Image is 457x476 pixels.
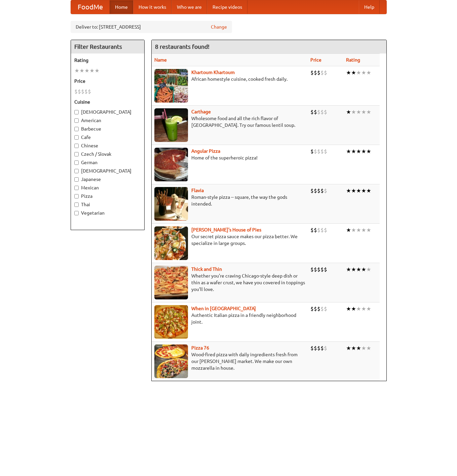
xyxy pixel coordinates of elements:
a: Thick and Thin [191,266,222,272]
li: ★ [351,226,356,234]
input: [DEMOGRAPHIC_DATA] [74,169,79,173]
li: $ [314,69,317,76]
input: Japanese [74,177,79,182]
li: $ [324,187,327,194]
li: $ [324,266,327,273]
li: ★ [356,226,361,234]
label: Pizza [74,193,141,199]
li: $ [317,148,320,155]
li: ★ [356,108,361,116]
li: $ [74,88,78,95]
p: Wholesome food and all the rich flavor of [GEOGRAPHIC_DATA]. Try our famous lentil soup. [154,115,305,129]
li: ★ [346,187,351,194]
li: ★ [361,148,366,155]
a: [PERSON_NAME]'s House of Pies [191,227,261,232]
label: Thai [74,201,141,208]
li: $ [314,148,317,155]
li: ★ [361,226,366,234]
input: Chinese [74,144,79,148]
li: ★ [74,67,79,74]
li: ★ [366,187,371,194]
li: ★ [356,344,361,352]
b: Khartoum Khartoum [191,70,235,75]
li: $ [317,266,320,273]
li: $ [310,187,314,194]
li: $ [324,226,327,234]
input: American [74,118,79,123]
img: thick.jpg [154,266,188,299]
b: Pizza 76 [191,345,209,351]
a: Price [310,57,321,63]
p: Roman-style pizza -- square, the way the gods intended. [154,194,305,207]
li: ★ [346,305,351,313]
a: Carthage [191,109,211,114]
li: ★ [361,69,366,76]
li: $ [324,305,327,313]
input: Cafe [74,135,79,140]
li: ★ [361,305,366,313]
li: ★ [366,148,371,155]
p: Wood-fired pizza with daily ingredients fresh from our [PERSON_NAME] market. We make our own mozz... [154,351,305,371]
a: Who we are [172,0,207,14]
li: $ [317,69,320,76]
li: ★ [356,148,361,155]
img: carthage.jpg [154,108,188,142]
li: $ [320,108,324,116]
li: $ [84,88,88,95]
li: $ [324,69,327,76]
li: ★ [366,344,371,352]
p: Authentic Italian pizza in a friendly neighborhood joint. [154,312,305,325]
li: $ [310,226,314,234]
b: Angular Pizza [191,148,220,154]
li: ★ [351,148,356,155]
label: Vegetarian [74,210,141,216]
li: ★ [356,187,361,194]
li: $ [317,108,320,116]
li: $ [314,305,317,313]
li: $ [314,344,317,352]
li: $ [310,108,314,116]
img: angular.jpg [154,148,188,181]
input: Pizza [74,194,79,198]
li: $ [320,69,324,76]
h5: Price [74,78,141,84]
li: $ [317,187,320,194]
li: $ [88,88,91,95]
li: $ [310,305,314,313]
li: ★ [346,266,351,273]
li: ★ [89,67,94,74]
b: Flavia [191,188,204,193]
li: ★ [84,67,89,74]
input: German [74,160,79,165]
li: ★ [346,148,351,155]
li: ★ [361,266,366,273]
li: ★ [366,108,371,116]
p: Our secret pizza sauce makes our pizza better. We specialize in large groups. [154,233,305,247]
li: ★ [346,344,351,352]
label: Chinese [74,142,141,149]
li: $ [314,187,317,194]
label: Czech / Slovak [74,151,141,157]
li: ★ [361,187,366,194]
li: ★ [356,305,361,313]
li: ★ [346,69,351,76]
a: FoodMe [71,0,110,14]
label: Barbecue [74,125,141,132]
li: $ [78,88,81,95]
a: Name [154,57,167,63]
img: flavia.jpg [154,187,188,221]
label: Mexican [74,184,141,191]
p: African homestyle cuisine, cooked fresh daily. [154,76,305,82]
p: Whether you're craving Chicago-style deep dish or thin as a wafer crust, we have you covered in t... [154,272,305,293]
h5: Cuisine [74,99,141,105]
input: Mexican [74,186,79,190]
li: $ [320,187,324,194]
li: ★ [361,108,366,116]
li: $ [324,108,327,116]
div: Deliver to: [STREET_ADDRESS] [71,21,232,33]
li: ★ [351,108,356,116]
label: Japanese [74,176,141,183]
li: $ [314,226,317,234]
